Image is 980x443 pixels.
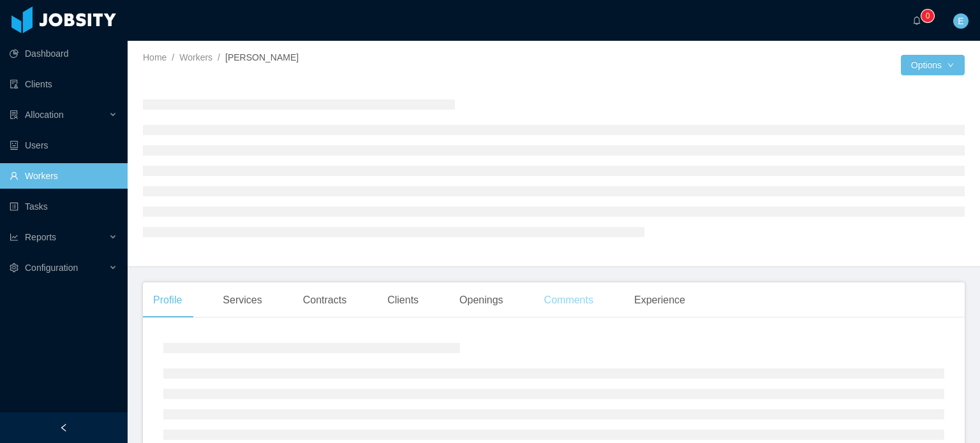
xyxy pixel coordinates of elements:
[25,232,56,242] span: Reports
[212,282,272,318] div: Services
[25,110,64,120] span: Allocation
[179,52,212,62] a: Workers
[10,133,117,158] a: icon: robotUsers
[172,52,174,62] span: /
[377,282,429,318] div: Clients
[10,110,19,119] i: icon: solution
[10,163,117,189] a: icon: userWorkers
[293,282,357,318] div: Contracts
[143,52,167,62] a: Home
[921,10,934,22] sup: 0
[143,282,192,318] div: Profile
[10,194,117,219] a: icon: profileTasks
[10,71,117,97] a: icon: auditClients
[912,16,921,25] i: icon: bell
[449,282,514,318] div: Openings
[10,41,117,66] a: icon: pie-chartDashboard
[901,55,965,75] button: Optionsicon: down
[534,282,604,318] div: Comments
[10,263,19,272] i: icon: setting
[25,263,78,273] span: Configuration
[624,282,695,318] div: Experience
[10,233,19,242] i: icon: line-chart
[958,13,963,29] span: E
[218,52,220,62] span: /
[225,52,299,62] span: [PERSON_NAME]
